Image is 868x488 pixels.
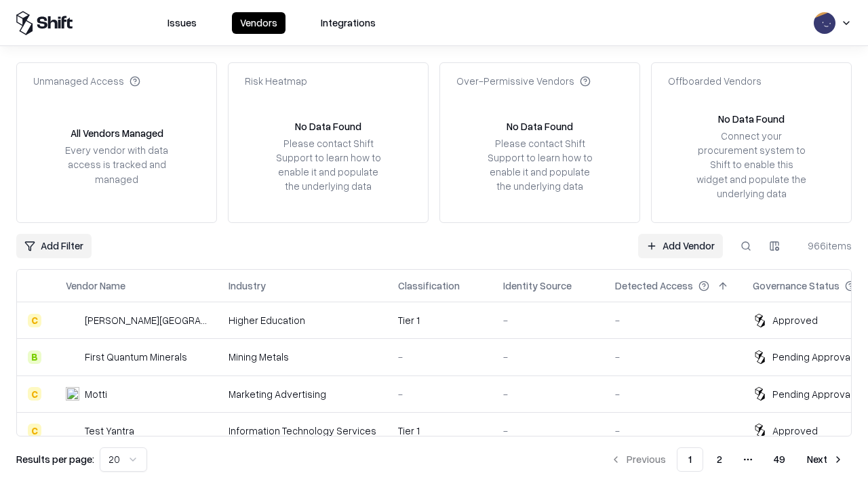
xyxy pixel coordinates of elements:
[295,119,361,134] div: No Data Found
[615,350,731,364] div: -
[615,424,731,438] div: -
[313,12,384,34] button: Integrations
[229,350,376,364] div: Mining Metals
[772,424,818,438] div: Approved
[33,74,140,88] div: Unmanaged Access
[229,313,376,327] div: Higher Education
[232,12,285,34] button: Vendors
[66,387,79,401] img: Motti
[16,234,92,258] button: Add Filter
[85,424,134,438] div: Test Yantra
[66,279,125,293] div: Vendor Name
[503,424,593,438] div: -
[615,313,731,327] div: -
[503,279,572,293] div: Identity Source
[799,447,852,472] button: Next
[602,447,852,472] nav: pagination
[484,136,596,194] div: Please contact Shift Support to learn how to enable it and populate the underlying data
[753,279,840,293] div: Governance Status
[772,313,818,327] div: Approved
[615,387,731,401] div: -
[85,387,107,401] div: Motti
[28,314,41,327] div: C
[763,447,796,472] button: 49
[28,387,41,401] div: C
[706,447,733,472] button: 2
[245,74,307,88] div: Risk Heatmap
[398,350,481,364] div: -
[16,452,94,466] p: Results per page:
[668,74,762,88] div: Offboarded Vendors
[85,350,187,364] div: First Quantum Minerals
[272,136,384,194] div: Please contact Shift Support to learn how to enable it and populate the underlying data
[503,350,593,364] div: -
[507,119,573,134] div: No Data Found
[66,314,79,327] img: Reichman University
[615,279,693,293] div: Detected Access
[398,279,460,293] div: Classification
[66,350,79,364] img: First Quantum Minerals
[638,234,723,258] a: Add Vendor
[66,424,79,437] img: Test Yantra
[159,12,205,34] button: Issues
[71,126,163,140] div: All Vendors Managed
[229,424,376,438] div: Information Technology Services
[85,313,207,327] div: [PERSON_NAME][GEOGRAPHIC_DATA]
[797,239,852,253] div: 966 items
[456,74,591,88] div: Over-Permissive Vendors
[718,112,785,126] div: No Data Found
[398,387,481,401] div: -
[503,387,593,401] div: -
[772,350,852,364] div: Pending Approval
[503,313,593,327] div: -
[229,279,266,293] div: Industry
[677,447,703,472] button: 1
[60,143,173,186] div: Every vendor with data access is tracked and managed
[28,424,41,437] div: C
[398,424,481,438] div: Tier 1
[398,313,481,327] div: Tier 1
[28,350,41,364] div: B
[772,387,852,401] div: Pending Approval
[229,387,376,401] div: Marketing Advertising
[695,129,808,201] div: Connect your procurement system to Shift to enable this widget and populate the underlying data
